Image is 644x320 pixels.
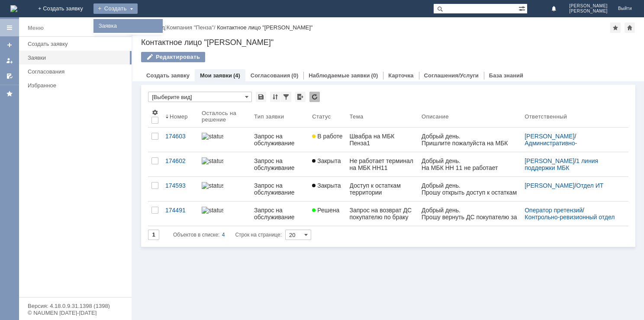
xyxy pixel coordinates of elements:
[525,157,618,171] div: /
[422,113,449,120] div: Описание
[3,38,16,52] a: Создать заявку
[309,177,346,201] a: Закрыта
[350,157,415,171] div: Не работает терминал на МБК НН11
[576,182,603,189] a: Отдел ИТ
[202,182,223,189] img: statusbar-100 (1).png
[350,182,415,196] div: Доступ к остаткам территории
[256,92,266,102] div: Сохранить вид
[233,72,240,79] div: (4)
[569,3,608,9] span: [PERSON_NAME]
[610,22,621,33] div: Добавить в избранное
[281,92,291,102] div: Фильтрация...
[350,207,415,221] div: Запрос на возврат ДС покупателю по браку
[251,106,309,128] th: Тип заявки
[254,182,305,196] div: Запрос на обслуживание
[28,23,44,33] div: Меню
[312,207,339,214] span: Решена
[141,38,635,47] div: Контактное лицо "[PERSON_NAME]"
[254,207,305,221] div: Запрос на обслуживание
[346,202,418,226] a: Запрос на возврат ДС покупателю по браку
[28,68,126,75] div: Согласования
[518,4,527,12] span: Расширенный поиск
[254,133,305,147] div: Запрос на обслуживание
[309,152,346,176] a: Закрыта
[198,177,251,201] a: statusbar-100 (1).png
[424,72,479,79] a: Соглашения/Услуги
[309,92,320,102] div: Обновлять список
[162,152,198,176] a: 174602
[24,65,130,78] a: Согласования
[165,133,195,140] div: 174603
[173,230,282,240] i: Строк на странице:
[521,106,621,128] th: Ответственный
[162,128,198,152] a: 174603
[24,37,130,51] a: Создать заявку
[309,128,346,152] a: В работе
[525,207,618,221] div: /
[525,133,618,147] div: /
[254,113,284,120] div: Тип заявки
[198,128,251,152] a: statusbar-100 (1).png
[312,182,341,189] span: Закрыта
[251,177,309,201] a: Запрос на обслуживание
[312,157,341,164] span: Закрыта
[251,72,290,79] a: Согласования
[28,310,123,316] div: © NAUMEN [DATE]-[DATE]
[200,72,232,79] a: Мои заявки
[569,9,608,14] span: [PERSON_NAME]
[309,202,346,226] a: Решена
[198,106,251,128] th: Осталось на решение
[525,214,615,221] a: Контрольно-ревизионный отдел
[625,22,635,33] div: Сделать домашней страницей
[93,3,138,14] div: Создать
[312,113,331,120] div: Статус
[222,230,225,240] div: 4
[525,207,583,214] a: Оператор претензий
[202,157,223,164] img: statusbar-100 (1).png
[165,207,195,214] div: 174491
[24,51,130,64] a: Заявки
[170,113,188,120] div: Номер
[525,157,574,164] a: [PERSON_NAME]
[525,182,618,189] div: /
[525,157,600,171] a: 1 линия поддержки МБК
[28,82,117,89] div: Избранное
[251,128,309,152] a: Запрос на обслуживание
[202,207,223,214] img: statusbar-100 (1).png
[525,140,585,154] a: Административно-хозяйственный отдел
[346,128,418,152] a: Швабра на МБК Пенза1
[28,303,123,309] div: Версия: 4.18.0.9.31.1398 (1398)
[254,157,305,171] div: Запрос на обслуживание
[146,72,190,79] a: Создать заявку
[525,113,567,120] div: Ответственный
[28,41,126,47] div: Создать заявку
[291,72,298,79] div: (0)
[251,152,309,176] a: Запрос на обслуживание
[162,106,198,128] th: Номер
[489,72,523,79] a: База знаний
[295,92,306,102] div: Экспорт списка
[165,157,195,164] div: 174602
[270,92,280,102] div: Сортировка...
[3,69,16,83] a: Мои согласования
[525,182,574,189] a: [PERSON_NAME]
[167,24,217,31] div: /
[388,72,413,79] a: Карточка
[167,24,214,31] a: Компания "Пенза"
[346,106,418,128] th: Тема
[309,106,346,128] th: Статус
[95,21,161,31] a: Заявка
[309,72,370,79] a: Наблюдаемые заявки
[202,110,240,123] div: Осталось на решение
[312,133,342,140] span: В работе
[198,202,251,226] a: statusbar-100 (1).png
[10,5,17,12] img: logo
[202,133,223,140] img: statusbar-100 (1).png
[151,109,158,116] span: Настройки
[371,72,378,79] div: (0)
[350,133,415,147] div: Швабра на МБК Пенза1
[173,232,219,238] span: Объектов в списке:
[251,202,309,226] a: Запрос на обслуживание
[3,54,16,67] a: Мои заявки
[162,177,198,201] a: 174593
